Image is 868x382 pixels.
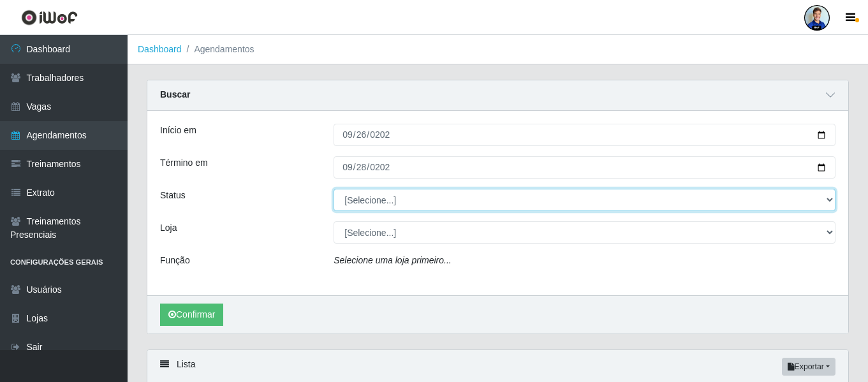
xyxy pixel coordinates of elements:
label: Status [160,189,186,202]
a: Dashboard [138,44,182,54]
button: Confirmar [160,304,223,326]
input: 00/00/0000 [334,124,835,146]
label: Término em [160,156,208,170]
i: Selecione uma loja primeiro... [334,255,451,265]
label: Início em [160,124,196,137]
label: Função [160,254,190,267]
label: Loja [160,221,177,235]
li: Agendamentos [182,43,254,56]
img: CoreUI Logo [21,10,78,26]
strong: Buscar [160,89,190,99]
input: 00/00/0000 [334,156,835,179]
nav: breadcrumb [128,35,868,64]
button: Exportar [782,358,835,376]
